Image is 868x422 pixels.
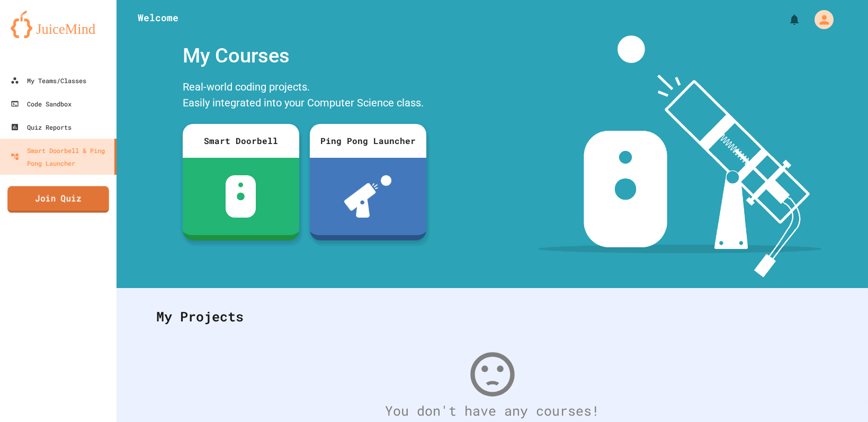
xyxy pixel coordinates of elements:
div: My Teams/Classes [11,74,86,87]
div: My Notifications [768,11,803,29]
div: My Account [803,7,836,32]
div: My Courses [177,35,432,76]
div: My Projects [146,296,839,337]
img: banner-image-my-projects.png [538,35,822,277]
div: Real-world coding projects. Easily integrated into your Computer Science class. [177,76,432,116]
div: Smart Doorbell & Ping Pong Launcher [11,144,110,169]
img: sdb-white.svg [226,175,256,218]
div: Quiz Reports [11,121,71,133]
div: Ping Pong Launcher [310,124,426,158]
a: Join Quiz [7,186,109,213]
div: Smart Doorbell [183,124,299,158]
img: ppl-with-ball.png [344,175,391,218]
div: Code Sandbox [11,97,71,110]
div: You don't have any courses! [146,401,839,421]
img: logo-orange.svg [11,11,106,38]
